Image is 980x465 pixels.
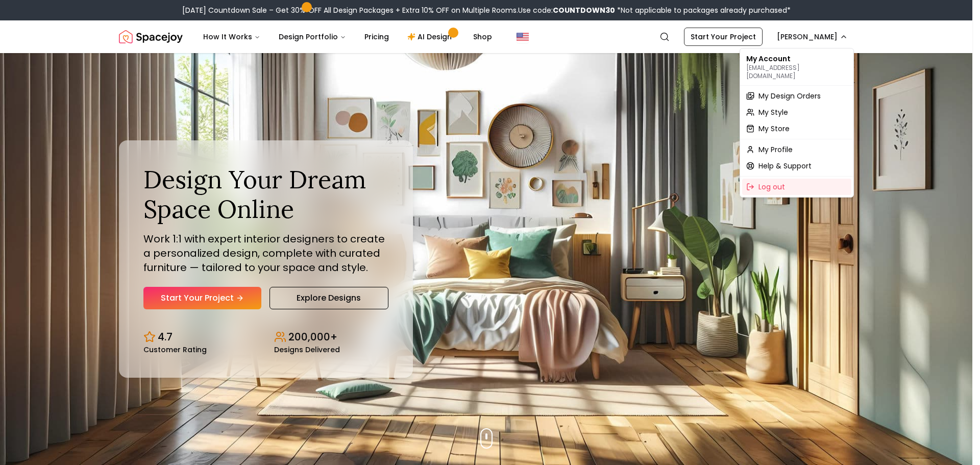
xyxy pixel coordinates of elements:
[746,64,847,80] p: [EMAIL_ADDRESS][DOMAIN_NAME]
[758,107,788,117] span: My Style
[758,124,790,134] span: My Store
[742,158,851,174] a: Help & Support
[758,161,812,171] span: Help & Support
[742,120,851,137] a: My Store
[758,182,785,192] span: Log out
[742,88,851,104] a: My Design Orders
[742,104,851,120] a: My Style
[742,141,851,158] a: My Profile
[758,144,793,155] span: My Profile
[758,91,821,101] span: My Design Orders
[742,51,851,83] div: My Account
[740,48,854,198] div: [PERSON_NAME]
